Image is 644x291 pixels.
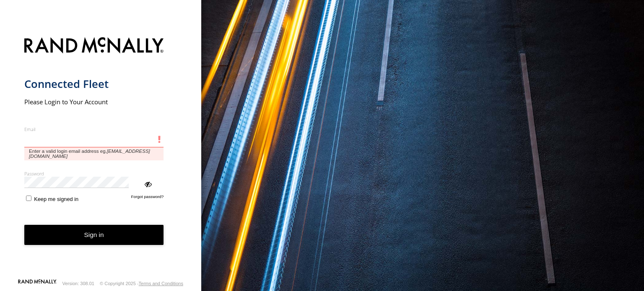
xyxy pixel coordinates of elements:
label: Email [24,126,164,132]
input: Keep me signed in [26,196,31,201]
a: Terms and Conditions [139,281,183,286]
div: ViewPassword [143,180,152,188]
span: Enter a valid login email address eg. [24,147,164,160]
a: Forgot password? [131,194,164,202]
img: Rand McNally [24,36,164,57]
div: © Copyright 2025 - [100,281,183,286]
span: Keep me signed in [34,196,78,202]
label: Password [24,170,164,177]
form: main [24,32,177,278]
button: Sign in [24,225,164,245]
h2: Please Login to Your Account [24,98,164,106]
em: [EMAIL_ADDRESS][DOMAIN_NAME] [29,149,150,159]
a: Visit our Website [18,279,57,288]
div: Version: 308.01 [62,281,94,286]
h1: Connected Fleet [24,77,164,91]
